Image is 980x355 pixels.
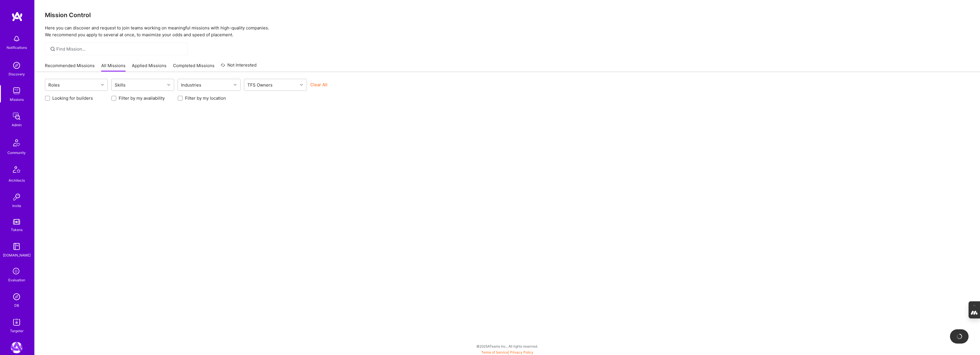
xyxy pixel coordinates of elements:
[10,328,23,334] div: Targeter
[11,342,22,353] img: A.Team: Leading A.Team's Marketing & DemandGen
[8,277,25,283] div: Evaluation
[12,203,21,209] div: Invite
[13,219,20,224] img: tokens
[246,81,274,89] div: TFS Owners
[221,62,257,72] a: Not Interested
[9,71,25,77] div: Discovery
[10,136,23,150] img: Community
[11,33,22,45] img: bell
[56,46,184,52] input: Find Mission...
[132,63,166,72] a: Applied Missions
[10,97,24,103] div: Missions
[9,342,24,353] a: A.Team: Leading A.Team's Marketing & DemandGen
[10,164,23,177] img: Architects
[310,82,327,88] button: Clear All
[101,63,126,72] a: All Missions
[14,302,19,308] div: DB
[52,95,93,101] label: Looking for builders
[113,81,127,89] div: Skills
[11,241,22,252] img: guide book
[11,191,22,203] img: Invite
[11,291,22,302] img: Admin Search
[3,252,31,258] div: [DOMAIN_NAME]
[180,81,203,89] div: Industries
[957,334,962,339] img: loading
[300,83,303,86] i: icon Chevron
[45,25,970,38] p: Here you can discover and request to join teams working on meaningful missions with high-quality ...
[7,45,27,51] div: Notifications
[45,11,970,19] h3: Mission Control
[185,95,226,101] label: Filter by my location
[11,111,22,122] img: admin teamwork
[11,227,23,233] div: Tokens
[481,350,533,354] span: |
[11,11,23,22] img: logo
[49,46,56,52] i: icon SearchGrey
[101,83,104,86] i: icon Chevron
[12,122,22,128] div: Admin
[34,339,980,353] div: © 2025 ATeams Inc., All rights reserved.
[45,63,95,72] a: Recommended Missions
[11,266,22,277] i: icon SelectionTeam
[9,177,25,183] div: Architects
[167,83,170,86] i: icon Chevron
[119,95,165,101] label: Filter by my availability
[481,350,508,354] a: Terms of Service
[11,85,22,97] img: teamwork
[7,150,26,156] div: Community
[47,81,61,89] div: Roles
[234,83,236,86] i: icon Chevron
[11,316,22,328] img: Skill Targeter
[173,63,214,72] a: Completed Missions
[11,60,22,71] img: discovery
[510,350,533,354] a: Privacy Policy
